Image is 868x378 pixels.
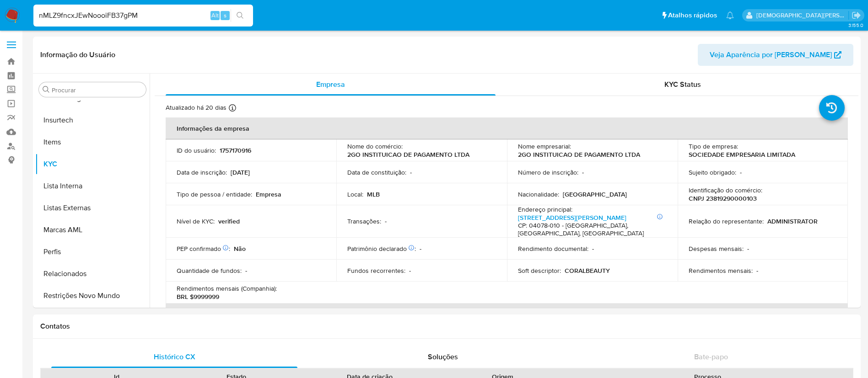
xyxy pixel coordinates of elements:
p: ADMINISTRATOR [767,217,818,225]
p: - [410,168,412,176]
th: Informações da empresa [166,117,848,139]
p: 2GO INSTITUICAO DE PAGAMENTO LTDA [347,150,469,159]
p: PEP confirmado : [177,245,230,253]
button: Procurar [43,86,50,93]
button: Relacionados [35,263,150,285]
p: Rendimentos mensais (Companhia) : [177,284,277,293]
span: Empresa [316,79,345,90]
button: Listas Externas [35,197,150,219]
p: Nível de KYC : [177,217,215,225]
input: Pesquise usuários ou casos... [33,10,253,21]
p: Local : [347,190,363,198]
p: - [385,217,387,225]
p: - [245,266,247,275]
button: Insurtech [35,109,150,131]
h1: Contatos [40,322,853,331]
p: verified [218,217,240,225]
button: KYC [35,153,150,175]
p: - [740,168,742,176]
button: search-icon [231,9,249,22]
p: Tipo de pessoa / entidade : [177,190,252,198]
p: thais.asantos@mercadolivre.com [756,11,849,20]
a: Sair [852,11,861,20]
p: Identificação do comércio : [689,186,762,194]
p: Nome empresarial : [518,142,571,150]
p: Data de inscrição : [177,168,227,176]
p: Nome do comércio : [347,142,403,150]
p: - [747,245,749,253]
p: - [592,245,594,253]
p: 2GO INSTITUICAO DE PAGAMENTO LTDA [518,150,640,159]
p: BRL $9999999 [177,293,219,301]
p: Não [234,245,246,253]
p: Atualizado há 20 dias [166,103,226,112]
p: [GEOGRAPHIC_DATA] [563,190,627,198]
p: Quantidade de fundos : [177,266,242,275]
p: Relação do representante : [689,217,764,225]
p: - [756,266,758,275]
button: Marcas AML [35,219,150,241]
button: Veja Aparência por [PERSON_NAME] [698,44,853,66]
p: CNPJ 23819290000103 [689,194,757,202]
span: Soluções [428,351,458,362]
span: s [224,11,226,20]
p: Número de inscrição : [518,168,578,176]
p: [DATE] [231,168,250,176]
p: Patrimônio declarado : [347,245,416,253]
button: Items [35,131,150,153]
p: SOCIEDADE EMPRESARIA LIMITADA [689,150,795,159]
a: Notificações [726,11,734,19]
th: Detalhes de contato [166,303,848,325]
span: Bate-papo [694,351,728,362]
p: Data de constituição : [347,168,406,176]
p: - [582,168,584,176]
span: Histórico CX [154,351,195,362]
p: Transações : [347,217,381,225]
p: Nacionalidade : [518,190,559,198]
h4: CP: 04078-010 - [GEOGRAPHIC_DATA], [GEOGRAPHIC_DATA], [GEOGRAPHIC_DATA] [518,222,663,238]
p: - [420,245,421,253]
p: Empresa [256,190,281,198]
button: Perfis [35,241,150,263]
h1: Informação do Usuário [40,50,115,59]
p: Sujeito obrigado : [689,168,736,176]
p: MLB [367,190,380,198]
p: Fundos recorrentes : [347,266,405,275]
p: Rendimentos mensais : [689,266,753,275]
span: KYC Status [664,79,701,90]
a: [STREET_ADDRESS][PERSON_NAME] [518,213,626,222]
p: Tipo de empresa : [689,142,738,150]
input: Procurar [52,86,142,94]
p: ID do usuário : [177,146,216,154]
span: Alt [211,11,219,20]
p: CORALBEAUTY [565,266,610,275]
button: Restrições Novo Mundo [35,285,150,307]
p: - [409,266,411,275]
p: Rendimento documental : [518,245,588,253]
span: Veja Aparência por [PERSON_NAME] [710,44,832,66]
p: Soft descriptor : [518,266,561,275]
button: Lista Interna [35,175,150,197]
p: 1757170916 [220,146,251,154]
span: Atalhos rápidos [668,11,717,20]
p: Endereço principal : [518,205,572,213]
p: Despesas mensais : [689,245,744,253]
